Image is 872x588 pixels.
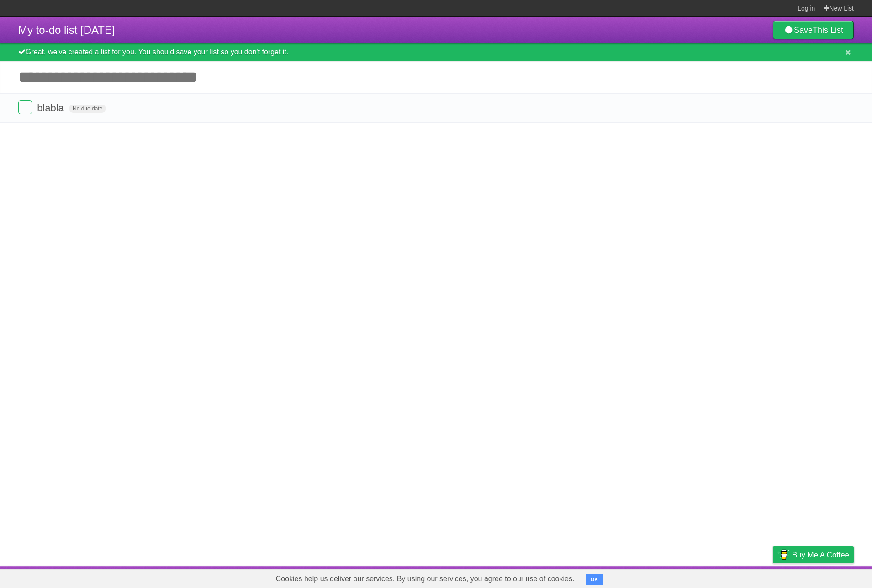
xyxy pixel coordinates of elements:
b: This List [813,26,843,35]
span: Buy me a coffee [792,547,849,563]
a: SaveThis List [773,21,854,39]
img: Buy me a coffee [777,547,790,562]
a: About [651,568,671,586]
label: Done [18,100,32,114]
span: No due date [69,105,106,113]
span: Cookies help us deliver our services. By using our services, you agree to our use of cookies. [267,570,584,588]
span: My to-do list [DATE] [18,24,115,36]
a: Developers [682,568,719,586]
a: Terms [730,568,750,586]
span: blabla [37,102,66,114]
a: Suggest a feature [796,568,854,586]
a: Buy me a coffee [773,546,854,563]
a: Privacy [761,568,785,586]
button: OK [586,574,603,585]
